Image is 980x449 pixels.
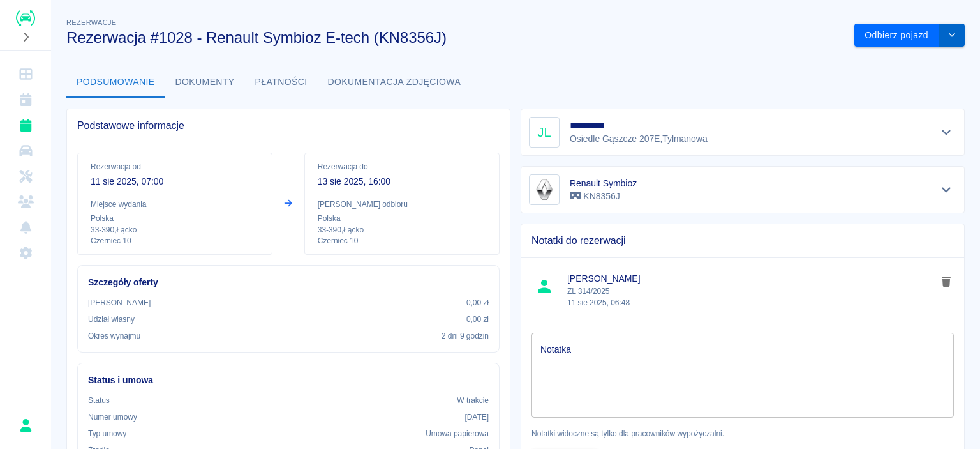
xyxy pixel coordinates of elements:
[88,330,140,342] p: Okres wynajmu
[531,428,954,439] p: Notatki widoczne są tylko dla pracowników wypożyczalni.
[442,330,489,342] p: 2 dni 9 godzin
[466,297,489,308] p: 0,00 zł
[939,24,965,47] button: drop-down
[529,117,560,148] div: JL
[567,272,937,285] span: [PERSON_NAME]
[5,215,46,240] a: Powiadomienia
[88,395,110,406] p: Status
[91,175,259,188] p: 11 sie 2025, 07:00
[245,67,318,98] button: Płatności
[936,181,957,199] button: Pokaż szczegóły
[66,19,116,26] span: Rezerwacje
[318,224,486,236] p: 33-390 , Łącko
[16,10,35,26] img: Renthelp
[5,87,46,112] a: Kalendarz
[318,199,486,210] p: [PERSON_NAME] odbioru
[88,297,151,308] p: [PERSON_NAME]
[937,273,956,290] button: delete note
[464,411,489,423] p: [DATE]
[66,29,844,47] h3: Rezerwacja #1028 - Renault Symbioz E-tech (KN8356J)
[91,213,259,224] p: Polska
[77,119,500,132] span: Podstawowe informacje
[91,199,259,210] p: Miejsce wydania
[318,67,471,98] button: Dokumentacja zdjęciowa
[318,175,486,188] p: 13 sie 2025, 16:00
[936,123,957,141] button: Pokaż szczegóły
[531,177,557,202] img: Image
[66,67,165,98] button: Podsumowanie
[91,161,259,172] p: Rezerwacja od
[466,314,489,325] p: 0,00 zł
[88,276,489,289] h6: Szczegóły oferty
[531,234,954,247] span: Notatki do rezerwacji
[570,132,709,146] p: Osiedle Gąszcze 207E , Tylmanowa
[570,177,637,190] h6: Renault Symbioz
[567,297,937,308] p: 11 sie 2025, 06:48
[12,412,39,439] button: Wiktor Hryc
[570,190,637,203] p: KN8356J
[5,189,46,215] a: Klienci
[5,112,46,138] a: Rezerwacje
[5,138,46,164] a: Flota
[854,24,939,47] button: Odbierz pojazd
[457,395,489,406] p: W trakcie
[5,240,46,266] a: Ustawienia
[5,164,46,189] a: Serwisy
[88,374,489,387] h6: Status i umowa
[5,61,46,87] a: Dashboard
[88,411,137,423] p: Numer umowy
[16,29,35,45] button: Rozwiń nawigację
[318,161,486,172] p: Rezerwacja do
[318,213,486,224] p: Polska
[318,236,486,247] p: Czerniec 10
[165,67,245,98] button: Dokumenty
[91,224,259,236] p: 33-390 , Łącko
[567,285,937,308] p: ZL 314/2025
[88,428,126,439] p: Typ umowy
[426,428,489,439] p: Umowa papierowa
[91,236,259,247] p: Czerniec 10
[88,314,135,325] p: Udział własny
